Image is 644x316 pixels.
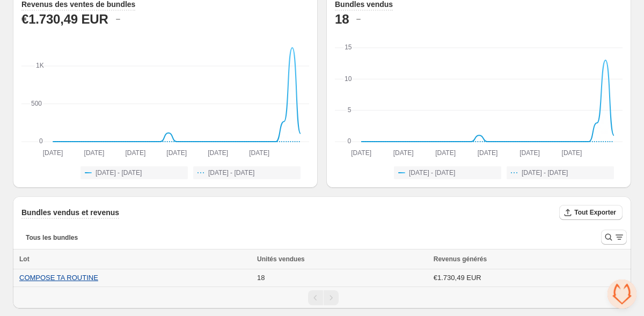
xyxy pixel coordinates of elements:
text: [DATE] [249,149,269,157]
button: [DATE] - [DATE] [507,166,614,179]
h2: €1.730,49 EUR [21,11,108,28]
text: [DATE] [166,149,187,157]
text: [DATE] [562,149,582,157]
button: Tout Exporter [559,205,623,220]
text: [DATE] [208,149,228,157]
text: [DATE] [435,149,456,157]
span: Revenus générés [434,254,487,264]
text: [DATE] [125,149,145,157]
nav: Pagination [13,286,631,308]
span: [DATE] - [DATE] [409,168,455,177]
button: [DATE] - [DATE] [193,166,301,179]
text: 5 [348,106,352,114]
button: [DATE] - [DATE] [80,166,188,179]
div: Ouvrir le chat [608,280,636,308]
text: 1K [36,62,44,69]
text: 10 [345,75,352,83]
text: [DATE] [43,149,63,157]
span: [DATE] - [DATE] [96,168,142,177]
div: Lot [19,254,251,264]
span: Tout Exporter [574,208,616,217]
span: Tous les bundles [26,233,78,242]
text: [DATE] [393,149,414,157]
text: 0 [348,137,352,145]
button: Search and filter results [601,230,627,245]
span: [DATE] - [DATE] [522,168,568,177]
button: [DATE] - [DATE] [394,166,501,179]
h3: Bundles vendus et revenus [21,207,119,218]
text: 500 [31,100,42,107]
h2: 18 [335,11,349,28]
button: COMPOSE TA ROUTINE [19,274,98,282]
text: 0 [39,137,43,145]
text: 15 [345,43,352,51]
text: [DATE] [519,149,540,157]
span: €1.730,49 EUR [434,274,481,282]
span: Unités vendues [257,254,305,264]
text: [DATE] [478,149,498,157]
text: [DATE] [351,149,371,157]
span: [DATE] - [DATE] [208,168,254,177]
button: Revenus générés [434,254,497,264]
div: Tout Exporter [559,205,623,221]
span: 18 [257,274,265,282]
text: [DATE] [84,149,105,157]
button: Unités vendues [257,254,316,264]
